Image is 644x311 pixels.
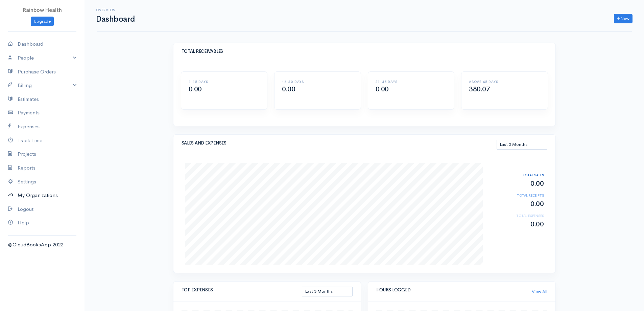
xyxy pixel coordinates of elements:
[532,288,547,295] a: View All
[376,288,532,292] h5: HOURS LOGGED
[31,17,54,26] a: Upgrade
[182,288,302,292] h5: TOP EXPENSES
[490,180,544,187] h2: 0.00
[182,49,547,54] h5: TOTAL RECEIVABLES
[490,200,544,208] h2: 0.00
[96,8,135,12] h6: Overview
[182,141,497,146] h5: SALES AND EXPENSES
[490,221,544,228] h2: 0.00
[490,194,544,197] h6: TOTAL RECEIPTS
[8,241,76,249] div: @CloudBooksApp 2022
[490,173,544,177] h6: TOTAL SALES
[282,80,353,84] h6: 16-30 DAYS
[376,85,389,93] span: 0.00
[376,80,447,84] h6: 31-45 DAYS
[469,80,540,84] h6: ABOVE 45 DAYS
[490,214,544,218] h6: TOTAL EXPENSES
[469,85,490,93] span: 380.07
[189,85,202,93] span: 0.00
[614,14,633,24] a: New
[189,80,260,84] h6: 1-15 DAYS
[96,15,135,23] h1: Dashboard
[23,7,62,13] span: Rainbow Health
[282,85,295,93] span: 0.00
